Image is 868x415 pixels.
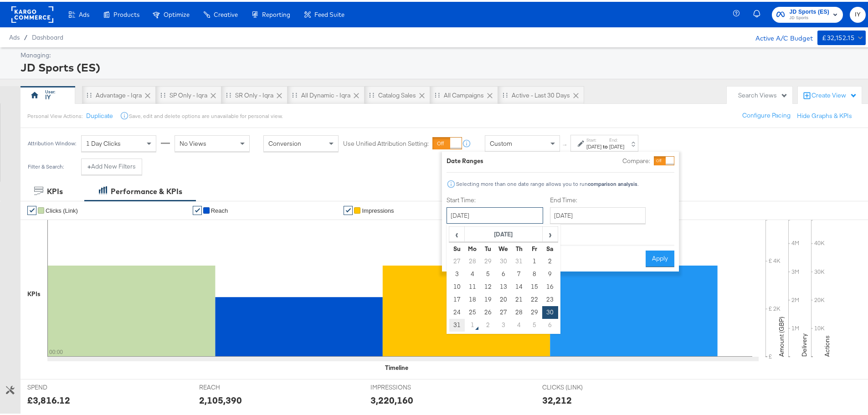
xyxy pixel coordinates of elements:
[480,304,496,317] td: 26
[511,241,527,253] th: Th
[369,91,374,96] div: Drag to reorder tab
[480,292,496,304] td: 19
[447,155,483,164] div: Date Ranges
[86,138,121,146] span: 1 Day Clicks
[344,204,353,213] a: ✔
[465,292,480,304] td: 18
[86,110,113,118] button: Duplicate
[46,205,78,212] span: Clicks (Link)
[81,157,142,173] button: +Add New Filters
[465,225,543,241] th: [DATE]
[812,89,857,98] div: Create View
[561,142,570,145] span: ↑
[588,179,637,185] strong: comparison analysis
[449,304,465,317] td: 24
[738,89,788,98] div: Search Views
[32,32,63,39] a: Dashboard
[113,9,139,16] span: Products
[609,135,624,141] label: End:
[496,253,511,266] td: 30
[543,225,557,239] span: ›
[465,317,480,330] td: 1
[449,266,465,279] td: 3
[777,315,786,355] text: Amount (GBP)
[385,362,408,370] div: Timeline
[511,317,527,330] td: 4
[444,89,484,98] div: All Campaigns
[480,266,496,279] td: 5
[87,160,91,169] strong: +
[480,317,496,330] td: 2
[47,184,63,195] div: KPIs
[96,89,142,98] div: Advantage - Iqra
[542,266,558,279] td: 9
[503,91,508,96] div: Drag to reorder tab
[800,332,808,355] text: Delivery
[542,317,558,330] td: 6
[496,241,511,253] th: We
[449,292,465,304] td: 17
[450,225,464,239] span: ‹
[87,91,92,96] div: Drag to reorder tab
[490,138,512,146] span: Custom
[292,91,297,96] div: Drag to reorder tab
[27,381,96,390] span: SPEND
[646,249,674,265] button: Apply
[496,292,511,304] td: 20
[235,89,273,98] div: SR only - Iqra
[447,194,543,203] label: Start Time:
[609,141,624,149] div: [DATE]
[378,89,416,98] div: Catalog Sales
[496,266,511,279] td: 6
[542,304,558,317] td: 30
[527,253,542,266] td: 1
[542,241,558,253] th: Sa
[343,138,429,146] label: Use Unified Attribution Setting:
[21,58,863,73] div: JD Sports (ES)
[511,266,527,279] td: 7
[449,241,465,253] th: Su
[435,91,440,96] div: Drag to reorder tab
[511,279,527,292] td: 14
[27,288,41,297] div: KPIs
[211,205,228,212] span: Reach
[527,279,542,292] td: 15
[496,279,511,292] td: 13
[527,266,542,279] td: 8
[527,292,542,304] td: 22
[550,194,649,203] label: End Time:
[789,5,829,15] span: JD Sports (ES)
[527,317,542,330] td: 5
[586,135,601,141] label: Start:
[465,279,480,292] td: 11
[226,91,231,96] div: Drag to reorder tab
[772,5,843,21] button: JD Sports (ES)JD Sports
[449,317,465,330] td: 31
[465,266,480,279] td: 4
[465,253,480,266] td: 28
[480,241,496,253] th: Tu
[527,304,542,317] td: 29
[314,9,344,16] span: Feed Suite
[21,49,863,58] div: Managing:
[853,8,862,18] span: IY
[27,162,64,168] div: Filter & Search:
[9,32,20,39] span: Ads
[27,204,36,213] a: ✔
[601,141,609,148] strong: to
[449,253,465,266] td: 27
[542,392,572,405] div: 32,212
[268,138,301,146] span: Conversion
[193,204,202,213] a: ✔
[370,392,413,405] div: 3,220,160
[79,9,89,16] span: Ads
[480,279,496,292] td: 12
[512,89,570,98] div: Active - Last 30 Days
[746,29,813,42] div: Active A/C Budget
[496,317,511,330] td: 3
[27,111,82,118] div: Personal View Actions:
[823,333,831,355] text: Actions
[850,5,866,21] button: IY
[456,179,639,185] div: Selecting more than one date range allows you to run .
